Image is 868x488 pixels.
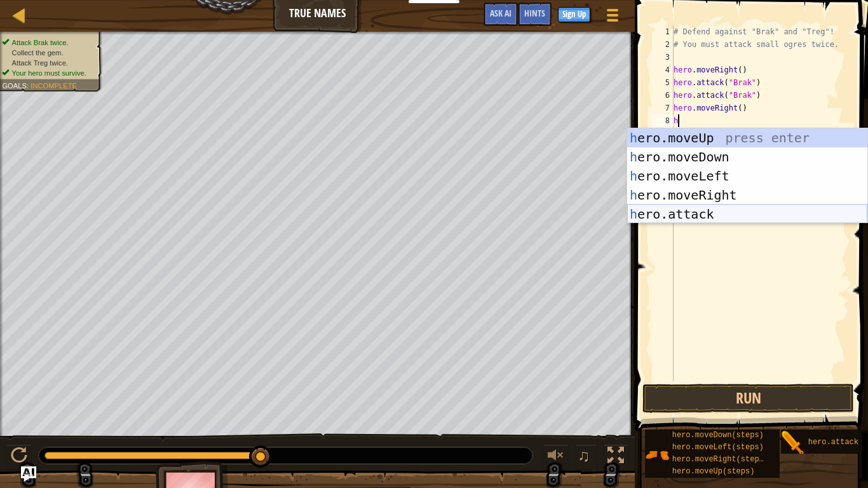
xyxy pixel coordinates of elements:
button: Ask AI [21,466,36,482]
img: portrait.png [645,443,669,467]
li: Your hero must survive. [2,68,95,78]
span: hero.moveRight(steps) [672,455,768,464]
span: Attack Treg twice. [12,58,68,67]
div: 8 [653,114,674,127]
button: Run [642,384,854,413]
button: Toggle fullscreen [603,444,628,470]
span: Hints [524,7,545,19]
span: Ask AI [490,7,512,19]
span: Incomplete [31,81,77,90]
button: Ask AI [484,3,518,26]
span: Your hero must survive. [12,69,86,77]
div: 7 [653,102,674,114]
span: Collect the gem. [12,48,64,57]
div: 9 [653,127,674,140]
div: 6 [653,89,674,102]
button: Sign Up [558,7,590,22]
span: ♫ [578,446,590,465]
div: 5 [653,76,674,89]
span: hero.moveUp(steps) [672,467,755,476]
li: Collect the gem. [2,48,95,58]
span: Goals [2,81,27,90]
span: hero.moveDown(steps) [672,431,764,440]
div: 2 [653,38,674,51]
span: hero.moveLeft(steps) [672,443,764,452]
li: Attack Brak twice. [2,37,95,48]
button: Adjust volume [543,444,569,470]
li: Attack Treg twice. [2,58,95,68]
img: portrait.png [781,431,805,455]
span: : [27,81,31,90]
button: ♫ [575,444,597,470]
div: 3 [653,51,674,64]
span: Attack Brak twice. [12,38,69,46]
div: 4 [653,64,674,76]
button: Ctrl + P: Pause [6,444,32,470]
button: Show game menu [597,3,628,32]
div: 1 [653,25,674,38]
